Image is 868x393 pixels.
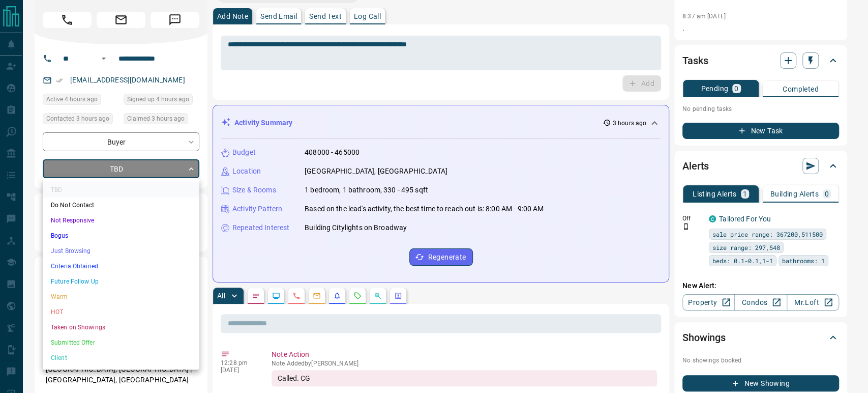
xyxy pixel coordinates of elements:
[43,228,199,243] li: Bogus
[43,274,199,289] li: Future Follow Up
[43,304,199,320] li: HOT
[43,335,199,350] li: Submitted Offer
[43,320,199,335] li: Taken on Showings
[43,259,199,274] li: Criteria Obtained
[43,350,199,366] li: Client
[43,243,199,259] li: Just Browsing
[43,198,199,213] li: Do Not Contact
[43,213,199,228] li: Not Responsive
[43,289,199,304] li: Warm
